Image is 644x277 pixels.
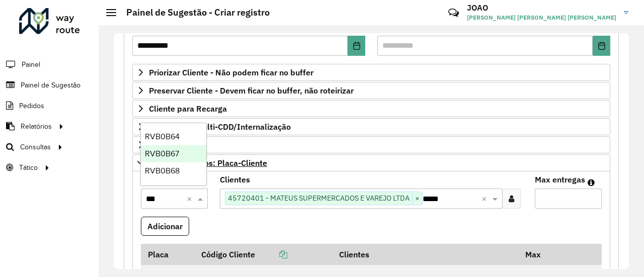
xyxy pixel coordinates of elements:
[140,123,207,186] ng-dropdown-panel: Options list
[132,64,610,81] a: Priorizar Cliente - Não podem ficar no buffer
[21,80,80,90] span: Painel de Sugestão
[132,100,610,117] a: Cliente para Recarga
[443,2,464,24] a: Contato Rápido
[535,173,585,186] label: Max entregas
[22,59,40,70] span: Painel
[149,159,267,167] span: Mapas Sugeridos: Placa-Cliente
[481,193,490,205] span: Clear all
[19,162,38,173] span: Tático
[225,192,412,204] span: 45720401 - MATEUS SUPERMERCADOS E VAREJO LTDA
[467,13,616,22] span: [PERSON_NAME] [PERSON_NAME] [PERSON_NAME]
[20,142,51,152] span: Consultas
[187,193,195,205] span: Clear all
[132,82,610,99] a: Preservar Cliente - Devem ficar no buffer, não roteirizar
[412,193,422,205] span: ×
[519,244,559,265] th: Max
[220,173,250,186] label: Clientes
[141,217,189,236] button: Adicionar
[132,118,610,135] a: Cliente para Multi-CDD/Internalização
[21,121,52,132] span: Relatórios
[593,36,610,56] button: Choose Date
[132,136,610,153] a: Cliente Retira
[149,86,354,95] span: Preservar Cliente - Devem ficar no buffer, não roteirizar
[141,244,194,265] th: Placa
[149,68,313,76] span: Priorizar Cliente - Não podem ficar no buffer
[145,132,180,141] span: RVB0B64
[255,249,287,259] a: Copiar
[467,3,616,13] h3: JOAO
[116,7,270,18] h2: Painel de Sugestão - Criar registro
[145,166,180,175] span: RVB0B68
[145,149,179,158] span: RVB0B67
[132,154,610,171] a: Mapas Sugeridos: Placa-Cliente
[588,178,595,187] em: Máximo de clientes que serão colocados na mesma rota com os clientes informados
[19,101,44,111] span: Pedidos
[149,105,227,113] span: Cliente para Recarga
[333,244,519,265] th: Clientes
[348,36,365,56] button: Choose Date
[194,244,333,265] th: Código Cliente
[149,123,291,131] span: Cliente para Multi-CDD/Internalização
